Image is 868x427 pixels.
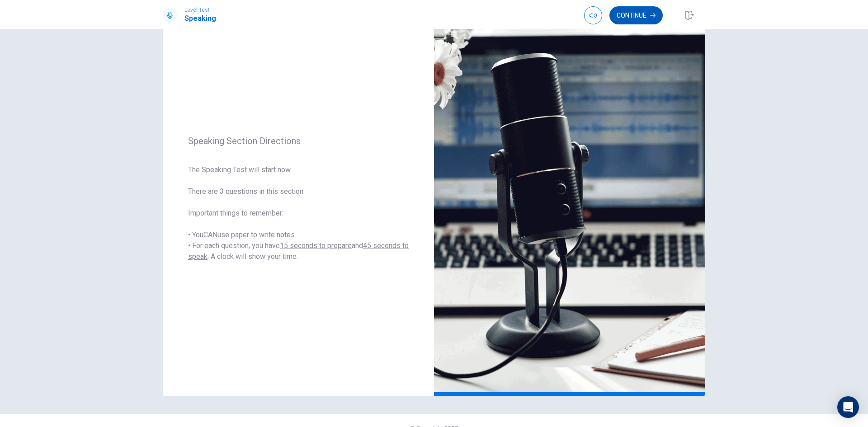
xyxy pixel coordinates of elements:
u: CAN [203,230,217,239]
span: Speaking Section Directions [188,136,409,146]
img: speaking intro [434,2,705,396]
button: Continue [609,6,663,24]
span: Level Test [184,7,216,13]
u: 15 seconds to prepare [280,241,352,250]
span: The Speaking Test will start now. There are 3 questions in this section. Important things to reme... [188,164,409,262]
h1: Speaking [184,13,216,24]
div: Open Intercom Messenger [837,396,859,418]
